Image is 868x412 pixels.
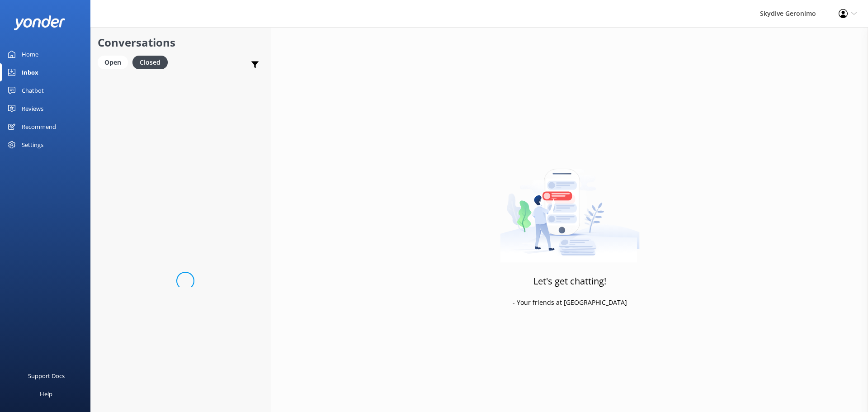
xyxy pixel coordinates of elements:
[22,99,43,118] div: Reviews
[40,385,52,403] div: Help
[132,56,168,69] div: Closed
[28,367,65,385] div: Support Docs
[132,57,172,67] a: Closed
[22,118,56,136] div: Recommend
[22,45,38,63] div: Home
[22,136,43,154] div: Settings
[98,57,132,67] a: Open
[513,298,627,308] p: - Your friends at [GEOGRAPHIC_DATA]
[533,274,606,289] h3: Let's get chatting!
[14,15,66,30] img: yonder-white-logo.png
[22,63,38,81] div: Inbox
[500,150,640,263] img: artwork of a man stealing a conversation from at giant smartphone
[98,34,264,51] h2: Conversations
[98,56,128,69] div: Open
[22,81,44,99] div: Chatbot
